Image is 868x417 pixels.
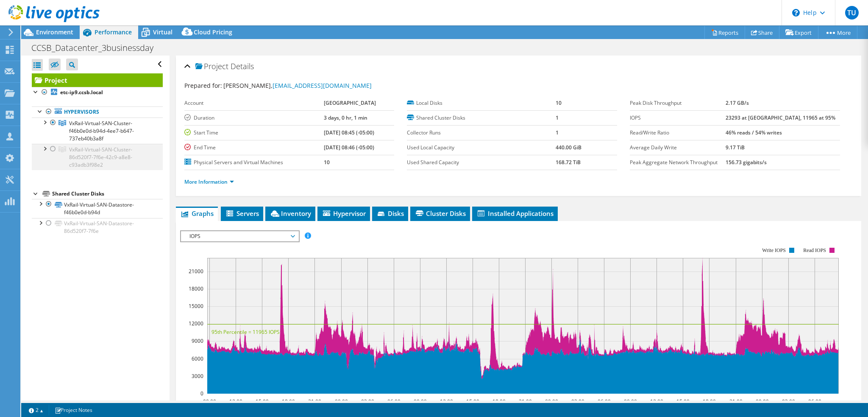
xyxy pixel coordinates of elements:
[23,405,49,415] a: 2
[185,231,294,241] span: IOPS
[225,209,259,218] span: Servers
[803,247,826,253] text: Read IOPS
[255,398,268,405] text: 15:00
[36,28,73,36] span: Environment
[200,390,203,397] text: 0
[762,247,786,253] text: Write IOPS
[95,28,132,36] span: Performance
[69,146,132,168] span: VxRail-Virtual-SAN-Cluster-86d520f7-7f6e-42c9-a8e8-c93adb3f98e2
[324,114,367,121] b: 3 days, 0 hr, 1 min
[466,398,479,405] text: 15:00
[180,209,214,218] span: Graphs
[726,144,745,151] b: 9.17 TiB
[650,398,663,405] text: 12:00
[32,144,163,170] a: VxRail-Virtual-SAN-Cluster-86d520f7-7f6e-42c9-a8e8-c93adb3f98e2
[792,9,800,17] svg: \n
[184,129,324,137] label: Start Time
[192,372,203,380] text: 3000
[32,87,163,98] a: etc-ip9.ccsb.local
[623,398,637,405] text: 09:00
[556,129,559,136] b: 1
[415,209,466,218] span: Cluster Disks
[308,398,321,405] text: 21:00
[189,268,203,275] text: 21000
[630,143,726,152] label: Average Daily Write
[194,28,232,36] span: Cloud Pricing
[32,218,163,237] a: VxRail-Virtual-SAN-Datastore-86d520f7-7f6e
[407,143,556,152] label: Used Local Capacity
[726,159,767,166] b: 156.73 gigabits/s
[745,26,779,39] a: Share
[676,398,689,405] text: 15:00
[407,99,556,107] label: Local Disks
[726,114,835,121] b: 23293 at [GEOGRAPHIC_DATA], 11965 at 95%
[845,6,859,20] span: TU
[729,398,742,405] text: 21:00
[808,398,821,405] text: 06:00
[334,398,348,405] text: 00:00
[556,99,562,106] b: 10
[556,159,581,166] b: 168.72 TiB
[184,143,324,152] label: End Time
[60,89,103,96] b: etc-ip9.ccsb.local
[273,81,372,90] a: [EMAIL_ADDRESS][DOMAIN_NAME]
[779,26,818,39] a: Export
[755,398,768,405] text: 00:00
[476,209,554,218] span: Installed Applications
[192,337,203,344] text: 9000
[211,328,280,336] text: 95th Percentile = 11965 IOPS
[195,62,228,71] span: Project
[630,129,726,137] label: Read/Write Ratio
[184,81,222,90] label: Prepared for:
[376,209,404,218] span: Disks
[518,398,531,405] text: 21:00
[324,99,376,106] b: [GEOGRAPHIC_DATA]
[189,302,203,310] text: 15000
[189,320,203,327] text: 12000
[545,398,558,405] text: 00:00
[184,114,324,122] label: Duration
[223,81,372,90] span: [PERSON_NAME],
[492,398,505,405] text: 18:00
[32,199,163,218] a: VxRail-Virtual-SAN-Datastore-f46b0e0d-b94d
[571,398,584,405] text: 03:00
[556,144,581,151] b: 440.00 GiB
[630,158,726,167] label: Peak Aggregate Network Throughput
[361,398,374,405] text: 03:00
[782,398,795,405] text: 03:00
[32,73,163,87] a: Project
[281,398,295,405] text: 18:00
[387,398,400,405] text: 06:00
[440,398,453,405] text: 12:00
[630,114,726,122] label: IOPS
[322,209,366,218] span: Hypervisor
[704,26,745,39] a: Reports
[270,209,311,218] span: Inventory
[726,129,782,136] b: 46% reads / 54% writes
[597,398,610,405] text: 06:00
[49,405,98,415] a: Project Notes
[52,189,163,199] div: Shared Cluster Disks
[229,398,242,405] text: 12:00
[69,120,134,142] span: VxRail-Virtual-SAN-Cluster-f46b0e0d-b94d-4ee7-b647-737eb40b3a8f
[28,43,167,53] h1: CCSB_Datacenter_3businessday
[726,99,749,106] b: 2.17 GB/s
[702,398,715,405] text: 18:00
[231,61,254,71] span: Details
[324,159,330,166] b: 10
[203,398,216,405] text: 09:00
[818,26,857,39] a: More
[32,118,163,144] a: VxRail-Virtual-SAN-Cluster-f46b0e0d-b94d-4ee7-b647-737eb40b3a8f
[153,28,172,36] span: Virtual
[184,99,324,107] label: Account
[32,106,163,118] a: Hypervisors
[407,114,556,122] label: Shared Cluster Disks
[184,178,234,185] a: More Information
[556,114,559,121] b: 1
[192,355,203,362] text: 6000
[324,144,374,151] b: [DATE] 08:46 (-05:00)
[184,158,324,167] label: Physical Servers and Virtual Machines
[407,158,556,167] label: Used Shared Capacity
[189,285,203,292] text: 18000
[324,129,374,136] b: [DATE] 08:45 (-05:00)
